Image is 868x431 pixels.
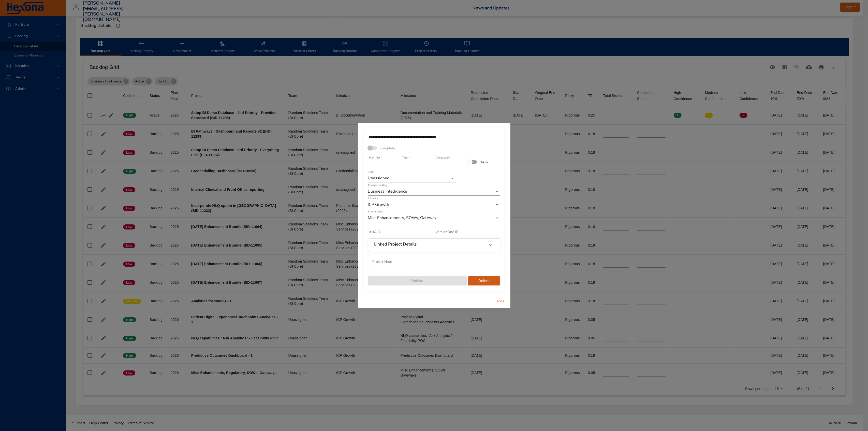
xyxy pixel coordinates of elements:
[494,298,506,305] span: Cancel
[368,174,456,182] div: Unassigned
[368,188,500,196] div: Business Intelligence
[380,146,395,151] span: Complete
[368,214,500,222] div: Misc Enhancements, SOWs, Gateways
[374,242,417,247] h6: Linked Project Details
[468,276,500,286] button: Delete
[369,156,382,159] label: Plan Year
[492,297,508,306] button: Cancel
[472,278,496,284] span: Delete
[368,201,500,209] div: ICP Growth
[368,197,378,200] label: Initiative
[368,184,387,187] label: Change Backlog
[402,156,410,159] label: Total
[368,239,500,251] div: Linked Project Details
[368,210,384,213] label: Sub Initiative
[436,156,450,159] label: Completed
[368,171,374,174] label: Team
[480,160,488,165] span: Risky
